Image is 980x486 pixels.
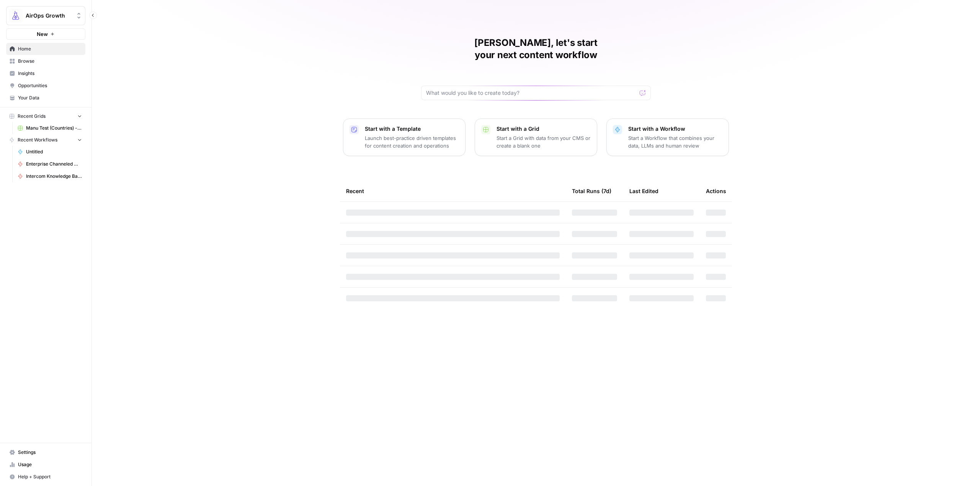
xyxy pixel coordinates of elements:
span: AirOps Growth [26,12,72,20]
a: Manu Test (Countries) - Grid [14,122,85,134]
span: Recent Workflows [18,137,57,143]
span: Untitled [26,148,82,155]
div: Last Edited [629,180,658,202]
span: Home [18,46,82,52]
button: Help + Support [6,471,85,483]
span: Manu Test (Countries) - Grid [26,125,82,132]
a: Your Data [6,92,85,104]
div: Actions [706,180,726,202]
p: Start with a Grid [497,125,591,133]
span: Settings [18,449,82,456]
span: Help + Support [18,473,82,480]
button: Workspace: AirOps Growth [6,6,85,25]
a: Settings [6,446,85,458]
span: Intercom Knowledge Base Daily Update [26,173,82,180]
span: Enterprise Channeled Weekly Outreach [26,161,82,167]
button: New [6,28,85,40]
a: Home [6,43,85,55]
span: Insights [18,70,82,77]
a: Opportunities [6,80,85,92]
h1: [PERSON_NAME], let's start your next content workflow [421,37,651,61]
a: Insights [6,67,85,80]
img: AirOps Growth Logo [9,9,23,23]
span: Opportunities [18,82,82,89]
span: Usage [18,461,82,468]
p: Start with a Workflow [628,125,722,133]
a: Untitled [14,146,85,158]
div: Recent [346,180,560,202]
button: Recent Grids [6,111,85,122]
button: Start with a TemplateLaunch best-practice driven templates for content creation and operations [343,119,465,156]
span: New [37,30,48,38]
a: Enterprise Channeled Weekly Outreach [14,158,85,170]
div: Total Runs (7d) [572,180,611,202]
span: Browse [18,58,82,65]
button: Start with a WorkflowStart a Workflow that combines your data, LLMs and human review [606,119,729,156]
span: Recent Grids [18,113,46,120]
input: What would you like to create today? [426,89,637,97]
a: Usage [6,458,85,471]
p: Start a Grid with data from your CMS or create a blank one [497,134,591,150]
p: Start a Workflow that combines your data, LLMs and human review [628,134,722,150]
a: Browse [6,55,85,67]
a: Intercom Knowledge Base Daily Update [14,170,85,182]
button: Start with a GridStart a Grid with data from your CMS or create a blank one [475,119,597,156]
p: Start with a Template [365,125,459,133]
p: Launch best-practice driven templates for content creation and operations [365,134,459,150]
span: Your Data [18,94,82,101]
button: Recent Workflows [6,134,85,146]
